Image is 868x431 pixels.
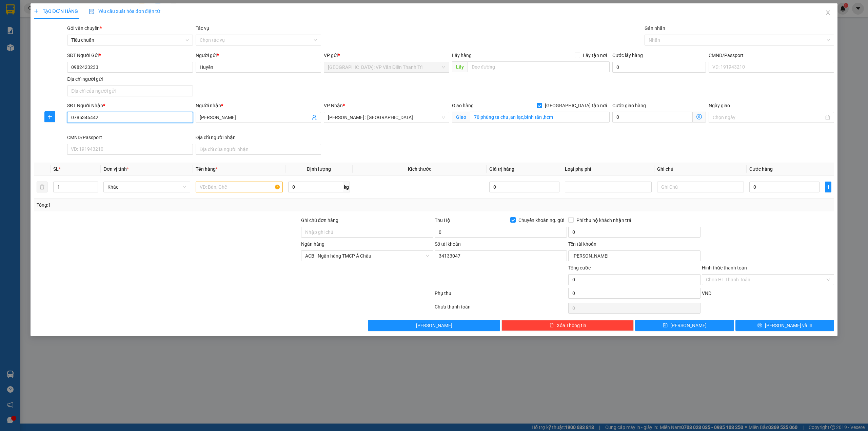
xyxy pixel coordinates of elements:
[557,322,586,329] span: Xóa Thông tin
[67,86,193,96] input: Địa chỉ của người gửi
[103,166,129,172] span: Đơn vị tính
[53,166,59,172] span: SL
[549,323,554,328] span: delete
[435,241,461,247] label: Số tài khoản
[196,52,321,59] div: Người gửi
[612,62,706,73] input: Cước lấy hàng
[580,52,610,59] span: Lấy tận nơi
[107,182,186,192] span: Khác
[574,217,634,224] span: Phí thu hộ khách nhận trả
[37,201,335,209] div: Tổng: 1
[44,111,55,122] button: plus
[37,182,47,192] button: delete
[408,166,431,172] span: Kích thước
[312,115,317,120] span: user-add
[324,52,449,59] div: VP gửi
[452,53,472,58] span: Lấy hàng
[657,182,744,192] input: Ghi Chú
[489,182,559,192] input: 0
[328,62,445,72] span: Hà Nội: VP Văn Điển Thanh Trì
[542,102,610,109] span: [GEOGRAPHIC_DATA] tận nơi
[34,9,39,14] span: plus
[434,289,568,301] div: Phụ thu
[324,103,343,108] span: VP Nhận
[645,25,665,31] label: Gán nhãn
[654,163,747,176] th: Ghi chú
[501,320,634,331] button: deleteXóa Thông tin
[452,61,468,72] span: Lấy
[663,323,668,328] span: save
[416,322,452,329] span: [PERSON_NAME]
[67,75,193,83] div: Địa chỉ người gửi
[709,103,730,108] label: Ngày giao
[825,10,831,15] span: close
[71,35,189,45] span: Tiêu chuẩn
[516,217,567,224] span: Chuyển khoản ng. gửi
[735,320,834,331] button: printer[PERSON_NAME] và In
[562,163,654,176] th: Loại phụ phí
[749,166,773,172] span: Cước hàng
[818,3,837,22] button: Close
[45,114,55,119] span: plus
[702,265,747,270] label: Hình thức thanh toán
[305,251,429,261] span: ACB - Ngân hàng TMCP Á Châu
[196,166,218,172] span: Tên hàng
[702,291,711,296] span: VND
[343,182,350,192] span: kg
[470,112,610,123] input: Giao tận nơi
[67,134,193,141] div: CMND/Passport
[301,218,338,223] label: Ghi chú đơn hàng
[67,102,193,109] div: SĐT Người Nhận
[196,182,282,192] input: VD: Bàn, Ghế
[196,102,321,109] div: Người nhận
[34,8,78,14] span: TẠO ĐƠN HÀNG
[89,8,160,14] span: Yêu cầu xuất hóa đơn điện tử
[368,320,500,331] button: [PERSON_NAME]
[89,9,94,14] img: icon
[825,184,831,190] span: plus
[307,166,331,172] span: Định lượng
[196,25,209,31] label: Tác vụ
[435,250,567,261] input: Số tài khoản
[468,61,610,72] input: Dọc đường
[67,52,193,59] div: SĐT Người Gửi
[635,320,734,331] button: save[PERSON_NAME]
[301,227,433,238] input: Ghi chú đơn hàng
[612,53,643,58] label: Cước lấy hàng
[196,134,321,141] div: Địa chỉ người nhận
[765,322,812,329] span: [PERSON_NAME] và In
[713,114,824,121] input: Ngày giao
[568,250,701,261] input: Tên tài khoản
[489,166,514,172] span: Giá trị hàng
[670,322,707,329] span: [PERSON_NAME]
[696,114,702,119] span: dollar-circle
[196,144,321,155] input: Địa chỉ của người nhận
[825,182,831,192] button: plus
[757,323,762,328] span: printer
[452,112,470,123] span: Giao
[709,52,834,59] div: CMND/Passport
[568,241,596,247] label: Tên tài khoản
[435,218,450,223] span: Thu Hộ
[568,265,591,270] span: Tổng cước
[612,103,646,108] label: Cước giao hàng
[612,112,693,123] input: Cước giao hàng
[67,25,102,31] span: Gói vận chuyển
[301,241,324,247] label: Ngân hàng
[452,103,474,108] span: Giao hàng
[328,112,445,123] span: Hồ Chí Minh : Kho Quận 12
[434,303,568,315] div: Chưa thanh toán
